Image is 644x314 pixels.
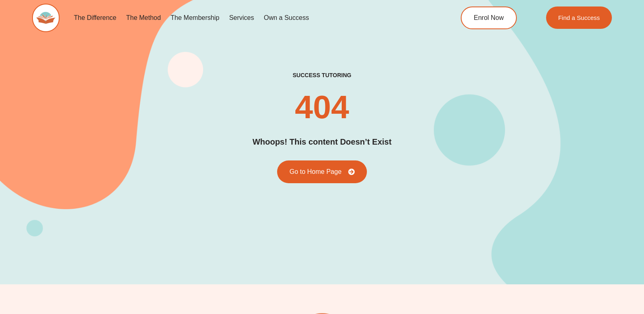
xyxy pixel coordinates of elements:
a: The Membership [166,9,224,27]
a: The Difference [69,9,121,27]
span: Enrol Now [474,15,504,21]
a: Go to Home Page [277,160,366,183]
h2: 404 [295,91,349,123]
span: Find a Success [558,15,600,21]
a: Find a Success [546,6,612,29]
nav: Menu [69,9,427,27]
a: The Method [121,9,165,27]
span: Go to Home Page [289,169,341,175]
h2: Whoops! This content Doesn’t Exist [252,136,391,148]
a: Own a Success [259,9,314,27]
a: Enrol Now [461,6,517,29]
h2: success tutoring [293,71,351,79]
a: Services [224,9,259,27]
